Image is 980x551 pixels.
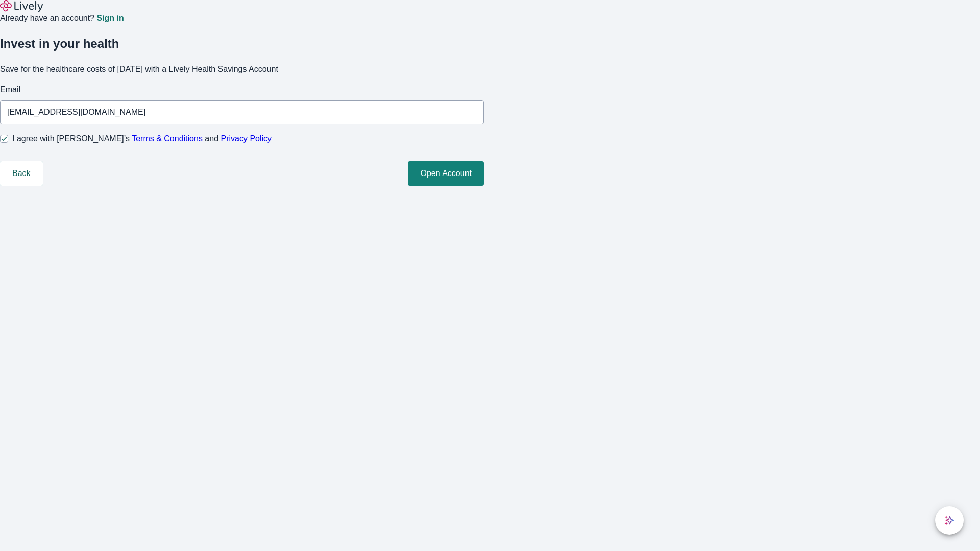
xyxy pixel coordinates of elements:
a: Terms & Conditions [132,134,203,143]
svg: Lively AI Assistant [944,515,954,525]
a: Sign in [96,14,124,22]
span: I agree with [PERSON_NAME]’s and [12,133,272,145]
a: Privacy Policy [221,134,272,143]
button: Open Account [408,161,484,186]
button: chat [935,506,964,535]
